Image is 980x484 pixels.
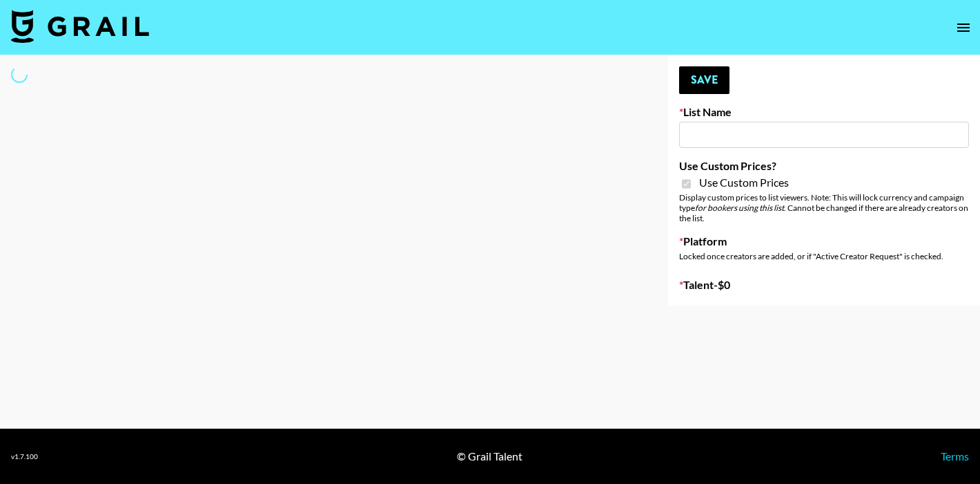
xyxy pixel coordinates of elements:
div: Display custom prices to list viewers. Note: This will lock currency and campaign type . Cannot b... [679,192,969,223]
span: Use Custom Prices [699,176,789,189]
div: © Grail Talent [457,449,522,463]
label: Use Custom Prices? [679,159,969,173]
img: Grail Talent [11,10,149,43]
label: List Name [679,105,969,119]
label: Platform [679,234,969,248]
em: for bookers using this list [695,203,784,213]
label: Talent - $ 0 [679,278,969,292]
div: Locked once creators are added, or if "Active Creator Request" is checked. [679,251,969,261]
div: v 1.7.100 [11,452,38,461]
a: Terms [941,449,969,463]
button: Save [679,66,729,94]
button: open drawer [950,14,977,41]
